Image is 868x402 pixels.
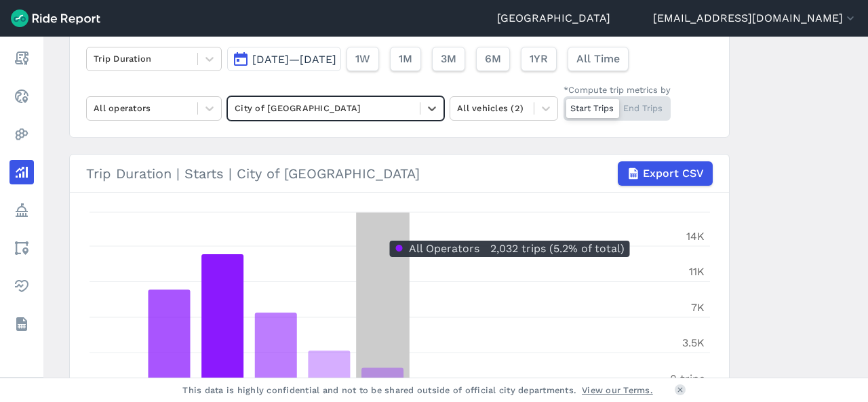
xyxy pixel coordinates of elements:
a: Policy [9,198,34,222]
button: Export CSV [618,161,713,186]
button: 6M [476,47,510,71]
span: 1W [355,51,370,67]
tspan: 0 trips [670,372,705,385]
button: 1M [390,47,421,71]
div: Trip Duration | Starts | City of [GEOGRAPHIC_DATA] [86,161,713,186]
span: 3M [441,51,456,67]
span: 6M [485,51,501,67]
button: 1W [347,47,379,71]
a: Health [9,274,34,298]
button: [DATE]—[DATE] [227,47,341,71]
a: Areas [9,236,34,260]
tspan: 11K [689,265,705,278]
span: All Time [576,51,620,67]
a: Datasets [9,312,34,336]
a: [GEOGRAPHIC_DATA] [497,10,610,26]
a: Heatmaps [9,122,34,146]
a: View our Terms. [582,384,653,397]
button: All Time [568,47,629,71]
span: Export CSV [643,165,704,182]
tspan: 14K [686,230,705,243]
tspan: 7K [691,301,705,314]
a: Analyze [9,160,34,184]
span: 1YR [530,51,548,67]
div: *Compute trip metrics by [564,83,671,96]
button: 3M [432,47,465,71]
img: Ride Report [11,9,100,27]
tspan: 3.5K [682,336,705,349]
button: 1YR [521,47,557,71]
a: Report [9,46,34,71]
span: 1M [399,51,412,67]
a: Realtime [9,84,34,108]
span: [DATE]—[DATE] [252,53,336,66]
button: [EMAIL_ADDRESS][DOMAIN_NAME] [653,10,857,26]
